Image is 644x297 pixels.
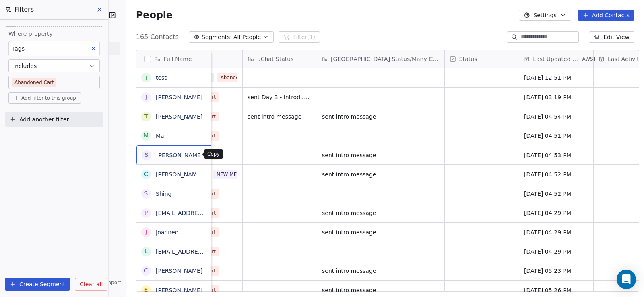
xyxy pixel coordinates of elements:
[331,55,440,63] span: [GEOGRAPHIC_DATA] Status/Many Contacts
[519,10,571,21] button: Settings
[156,113,202,120] a: [PERSON_NAME]
[156,171,251,178] a: [PERSON_NAME] [PERSON_NAME]
[459,55,477,63] span: Status
[524,74,588,82] span: [DATE] 12:51 PM
[144,170,148,178] div: C
[144,286,148,294] div: E
[156,133,168,139] a: Man
[156,210,254,216] a: [EMAIL_ADDRESS][DOMAIN_NAME]
[156,152,203,158] a: [PERSON_NAME]
[322,267,440,275] span: sent intro message
[156,287,202,293] a: [PERSON_NAME]
[589,31,634,43] button: Edit View
[156,94,202,100] a: [PERSON_NAME]
[243,50,317,68] div: uChat Status
[317,50,444,68] div: [GEOGRAPHIC_DATA] Status/Many Contacts
[524,248,588,256] span: [DATE] 04:29 PM
[144,151,148,159] div: S
[145,228,147,236] div: J
[173,227,219,237] span: Abandoned Cart
[279,31,320,43] button: Filter(1)
[156,248,254,255] a: [EMAIL_ADDRESS][DOMAIN_NAME]
[164,55,192,63] span: Full Name
[524,132,588,140] span: [DATE] 04:51 PM
[156,229,178,236] a: Joanneo
[248,113,312,121] span: sent intro message
[322,286,440,294] span: sent intro message
[322,151,440,159] span: sent intro message
[582,56,597,62] span: AWST
[322,113,440,121] span: sent intro message
[524,286,588,294] span: [DATE] 05:26 PM
[217,73,263,82] span: Abandoned Cart
[233,33,261,41] span: All People
[136,32,179,42] span: 165 Contacts
[144,247,148,256] div: l
[173,208,219,218] span: Abandoned Cart
[524,151,588,159] span: [DATE] 04:53 PM
[156,74,167,81] a: test
[144,112,148,121] div: T
[145,93,147,101] div: J
[524,113,588,121] span: [DATE] 04:54 PM
[524,190,588,198] span: [DATE] 04:52 PM
[173,285,219,295] span: Abandoned Cart
[257,55,294,63] span: uChat Status
[524,209,588,217] span: [DATE] 04:29 PM
[322,170,440,178] span: sent intro message
[207,151,220,157] p: Copy
[173,247,219,256] span: Abandoned Cart
[173,112,219,121] span: Abandoned Cart
[213,170,275,179] span: NEW META ADS LEADS
[524,93,588,101] span: [DATE] 03:19 PM
[144,131,149,140] div: M
[173,189,219,199] span: Abandoned Cart
[173,266,219,276] span: Abandoned Cart
[617,270,636,289] div: Open Intercom Messenger
[136,68,211,292] div: grid
[144,209,148,217] div: p
[144,74,148,82] div: t
[578,10,634,21] button: Add Contacts
[524,267,588,275] span: [DATE] 05:23 PM
[136,9,173,21] span: People
[173,73,214,82] span: Call Cancelled
[76,279,121,286] a: Help & Support
[173,92,219,102] span: Abandoned Cart
[248,93,312,101] span: sent Day 3 - Introduction to our service
[519,50,593,68] div: Last Updated DateAWST
[156,268,202,274] a: [PERSON_NAME]
[144,266,148,275] div: C
[156,190,171,197] a: Shing
[202,33,232,41] span: Segments:
[144,189,148,198] div: S
[524,228,588,236] span: [DATE] 04:29 PM
[524,170,588,178] span: [DATE] 04:52 PM
[445,50,519,68] div: Status
[173,131,219,141] span: Abandoned Cart
[533,55,580,63] span: Last Updated Date
[322,228,440,236] span: sent intro message
[84,279,121,286] span: Help & Support
[136,50,211,68] div: Full Name
[322,209,440,217] span: sent intro message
